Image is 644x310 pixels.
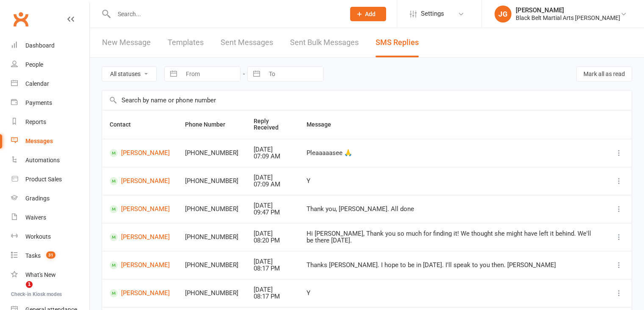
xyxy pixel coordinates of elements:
[254,265,291,272] div: 08:17 PM
[254,153,291,160] div: 07:09 AM
[102,110,177,139] th: Contact
[307,230,599,244] div: Hi [PERSON_NAME], Thank you so much for finding it! We thought she might have left it behind. We'...
[11,189,89,208] a: Gradings
[421,4,444,23] span: Settings
[25,118,46,125] div: Reports
[185,206,238,213] div: [PHONE_NUMBER]
[254,286,291,293] div: [DATE]
[11,246,89,265] a: Tasks 31
[110,149,170,157] a: [PERSON_NAME]
[254,174,291,181] div: [DATE]
[177,110,246,139] th: Phone Number
[102,28,151,57] a: New Message
[254,230,291,237] div: [DATE]
[307,206,599,213] div: Thank you, [PERSON_NAME]. All done
[26,281,33,288] span: 1
[25,195,50,202] div: Gradings
[264,67,323,81] input: To
[254,181,291,188] div: 07:09 AM
[25,176,62,183] div: Product Sales
[11,55,89,74] a: People
[110,233,170,241] a: [PERSON_NAME]
[254,146,291,153] div: [DATE]
[307,262,599,269] div: Thanks [PERSON_NAME]. I hope to be in [DATE]. I'll speak to you then. [PERSON_NAME]
[185,149,238,157] div: [PHONE_NUMBER]
[10,8,31,30] a: Clubworx
[25,271,56,278] div: What's New
[376,28,419,57] a: SMS Replies
[11,113,89,132] a: Reports
[11,132,89,151] a: Messages
[181,67,240,81] input: From
[25,61,43,68] div: People
[25,157,60,163] div: Automations
[25,138,53,144] div: Messages
[254,202,291,209] div: [DATE]
[365,11,376,17] span: Add
[111,8,339,20] input: Search...
[11,93,89,113] a: Payments
[110,261,170,269] a: [PERSON_NAME]
[110,289,170,297] a: [PERSON_NAME]
[350,7,386,21] button: Add
[11,36,89,55] a: Dashboard
[25,42,55,49] div: Dashboard
[254,293,291,300] div: 08:17 PM
[11,170,89,189] a: Product Sales
[185,262,238,269] div: [PHONE_NUMBER]
[168,28,204,57] a: Templates
[11,227,89,246] a: Workouts
[25,233,51,240] div: Workouts
[11,151,89,170] a: Automations
[11,74,89,93] a: Calendar
[254,209,291,216] div: 09:47 PM
[8,281,29,302] iframe: Intercom live chat
[11,265,89,285] a: What's New
[25,214,46,221] div: Waivers
[221,28,273,57] a: Sent Messages
[246,110,299,139] th: Reply Received
[307,178,599,185] div: Y
[46,251,55,259] span: 31
[25,80,49,87] div: Calendar
[576,66,632,82] button: Mark all as read
[25,99,52,106] div: Payments
[299,110,606,139] th: Message
[254,258,291,265] div: [DATE]
[11,208,89,227] a: Waivers
[254,237,291,244] div: 08:20 PM
[495,6,511,23] div: JG
[516,14,620,22] div: Black Belt Martial Arts [PERSON_NAME]
[110,205,170,213] a: [PERSON_NAME]
[185,290,238,297] div: [PHONE_NUMBER]
[307,290,599,297] div: Y
[110,177,170,185] a: [PERSON_NAME]
[185,178,238,185] div: [PHONE_NUMBER]
[290,28,359,57] a: Sent Bulk Messages
[516,6,620,14] div: [PERSON_NAME]
[102,90,632,110] input: Search by name or phone number
[185,234,238,241] div: [PHONE_NUMBER]
[307,149,599,157] div: Pleaaaaasee 🙏
[25,252,41,259] div: Tasks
